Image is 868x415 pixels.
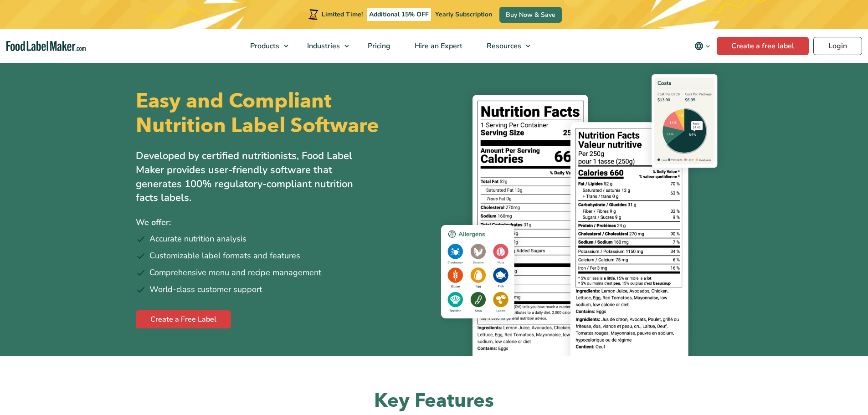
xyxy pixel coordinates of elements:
[247,41,280,51] span: Products
[149,266,321,279] span: Comprehensive menu and recipe management
[484,41,522,51] span: Resources
[322,10,363,19] span: Limited Time!
[304,41,341,51] span: Industries
[688,37,717,55] button: Change language
[403,29,473,63] a: Hire an Expert
[136,310,231,328] a: Create a Free Label
[149,250,300,262] span: Customizable label formats and features
[295,29,354,63] a: Industries
[136,89,426,138] h1: Easy and Compliant Nutrition Label Software
[136,216,427,229] p: We offer:
[367,8,431,21] span: Additional 15% OFF
[813,37,862,55] a: Login
[149,233,247,245] span: Accurate nutrition analysis
[365,41,391,51] span: Pricing
[435,10,492,19] span: Yearly Subscription
[136,389,733,414] h2: Key Features
[356,29,401,63] a: Pricing
[412,41,463,51] span: Hire an Expert
[238,29,293,63] a: Products
[717,37,809,55] a: Create a free label
[475,29,535,63] a: Resources
[136,149,373,205] p: Developed by certified nutritionists, Food Label Maker provides user-friendly software that gener...
[149,283,262,296] span: World-class customer support
[499,7,562,23] a: Buy Now & Save
[6,41,86,51] a: Food Label Maker homepage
